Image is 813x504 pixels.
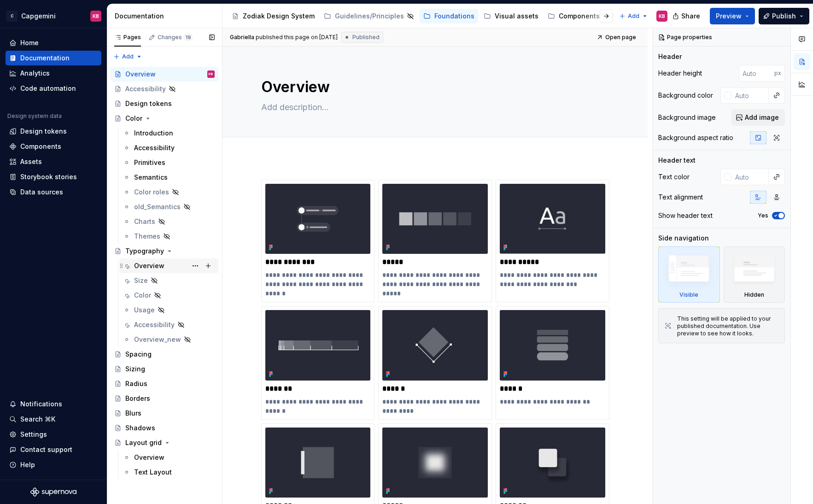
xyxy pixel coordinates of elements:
[774,70,781,77] p: px
[134,261,164,270] div: Overview
[710,8,755,24] button: Preview
[111,421,218,435] a: Shadows
[500,428,605,498] img: 3ff7034c-6894-4090-b5f3-136cbe0b8852.png
[111,244,218,258] a: Typography
[420,9,478,23] a: Foundations
[119,273,218,288] a: Size
[265,428,371,498] img: 55e112b6-1af0-4f1c-bf86-679a490d10d6.png
[6,412,101,427] button: Search ⌘K
[119,258,218,273] a: Overview
[20,142,61,151] div: Components
[658,234,709,243] div: Side navigation
[6,457,101,472] button: Help
[134,173,168,182] div: Semantics
[7,112,62,120] div: Design system data
[125,246,164,256] div: Typography
[134,291,151,300] div: Color
[119,317,218,332] a: Accessibility
[6,442,101,457] button: Contact support
[559,12,600,21] div: Components
[352,34,380,41] span: Published
[134,188,169,197] div: Color roles
[6,170,101,184] a: Storybook stories
[125,70,156,79] div: Overview
[228,7,614,25] div: Page tree
[681,12,700,21] span: Share
[6,154,101,169] a: Assets
[6,81,101,96] a: Code automation
[724,246,785,303] div: Hidden
[759,8,809,24] button: Publish
[265,184,371,254] img: ccf8e8da-75a5-4ad7-93a3-5e35e5bd0f6f.png
[480,9,542,23] a: Visual assets
[256,34,338,41] div: published this page on [DATE]
[20,399,62,409] div: Notifications
[134,305,155,315] div: Usage
[335,12,404,21] div: Guidelines/Principles
[20,127,67,136] div: Design tokens
[125,423,155,433] div: Shadows
[119,332,218,347] a: Overview_new
[6,124,101,139] a: Design tokens
[111,347,218,362] a: Spacing
[115,12,218,21] div: Documentation
[119,126,218,141] a: Introduction
[658,133,733,142] div: Background aspect ratio
[658,52,682,61] div: Header
[6,139,101,154] a: Components
[20,460,35,469] div: Help
[30,487,76,497] svg: Supernova Logo
[134,276,148,285] div: Size
[434,12,474,21] div: Foundations
[228,9,318,23] a: Zodiak Design System
[111,362,218,376] a: Sizing
[119,141,218,155] a: Accessibility
[658,69,702,78] div: Header height
[382,428,488,498] img: 6189169b-6df6-4a8a-8e37-f08c51d11906.png
[134,202,181,211] div: old_Semantics
[658,113,716,122] div: Background image
[320,9,418,23] a: Guidelines/Principles
[731,169,769,185] input: Auto
[209,70,213,79] div: KB
[125,99,172,108] div: Design tokens
[134,232,160,241] div: Themes
[111,50,145,63] button: Add
[739,65,774,82] input: Auto
[772,12,796,21] span: Publish
[658,156,696,165] div: Header text
[122,53,134,60] span: Add
[6,66,101,81] a: Analytics
[158,34,193,41] div: Changes
[134,158,165,167] div: Primitives
[6,397,101,411] button: Notifications
[119,465,218,480] a: Text Layout
[111,376,218,391] a: Radius
[111,111,218,126] a: Color
[20,415,55,424] div: Search ⌘K
[111,391,218,406] a: Borders
[265,310,371,380] img: 23fea735-1d65-49f4-a947-d9e93d85cf40.png
[659,12,665,20] div: KB
[111,406,218,421] a: Blurs
[758,212,768,219] label: Yes
[20,172,77,182] div: Storybook stories
[616,10,651,23] button: Add
[125,438,162,447] div: Layout grid
[6,185,101,199] a: Data sources
[20,69,50,78] div: Analytics
[20,38,39,47] div: Home
[125,114,142,123] div: Color
[111,96,218,111] a: Design tokens
[605,34,636,41] span: Open page
[21,12,56,21] div: Capgemini
[677,315,779,337] div: This setting will be applied to your published documentation. Use preview to see how it looks.
[20,445,72,454] div: Contact support
[125,409,141,418] div: Blurs
[668,8,706,24] button: Share
[716,12,742,21] span: Preview
[111,67,218,82] a: OverviewKB
[20,53,70,63] div: Documentation
[119,450,218,465] a: Overview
